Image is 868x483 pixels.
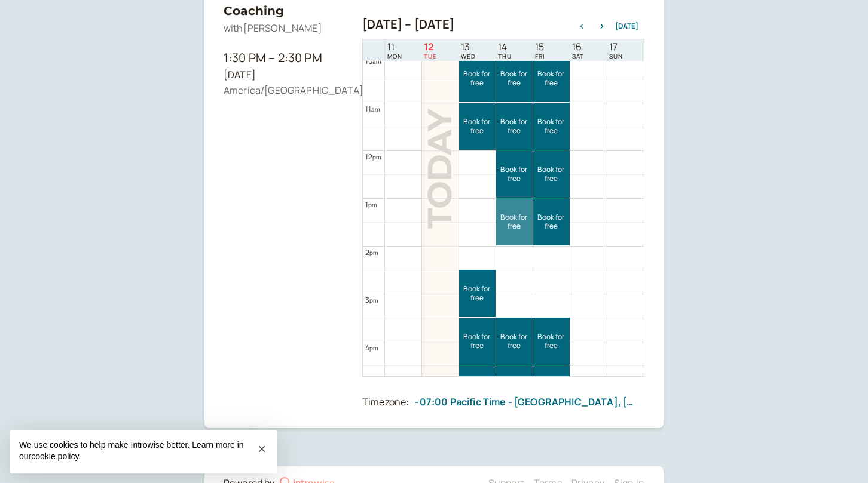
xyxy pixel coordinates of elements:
[461,53,476,60] span: WED
[365,151,381,162] div: 12
[461,41,476,53] span: 13
[496,70,533,87] span: Book for free
[371,105,380,113] span: am
[609,53,623,60] span: SUN
[533,165,570,183] span: Book for free
[498,53,512,60] span: THU
[459,70,496,87] span: Book for free
[498,41,512,53] span: 14
[496,40,514,61] a: August 14, 2025
[424,53,437,60] span: TUE
[365,342,378,353] div: 4
[496,118,533,135] span: Book for free
[10,430,277,473] div: We use cookies to help make Introwise better. Learn more in our .
[385,40,405,61] a: August 11, 2025
[365,294,378,306] div: 3
[369,248,378,257] span: pm
[362,395,409,410] div: Timezone:
[459,333,496,350] span: Book for free
[535,41,545,53] span: 15
[387,41,402,53] span: 11
[372,57,381,66] span: am
[459,118,496,135] span: Book for free
[362,17,454,32] h2: [DATE] – [DATE]
[368,201,377,209] span: pm
[459,40,478,61] a: August 13, 2025
[365,56,381,67] div: 10
[535,53,545,60] span: FRI
[424,41,437,53] span: 12
[224,83,343,99] div: America/[GEOGRAPHIC_DATA]
[533,213,570,230] span: Book for free
[365,247,378,258] div: 2
[31,451,78,461] a: cookie policy
[533,70,570,87] span: Book for free
[459,285,496,302] span: Book for free
[387,53,402,60] span: MON
[224,67,343,83] div: [DATE]
[607,40,625,61] a: August 17, 2025
[224,21,322,35] span: with [PERSON_NAME]
[572,41,584,53] span: 16
[421,40,439,61] a: August 12, 2025
[533,40,547,61] a: August 15, 2025
[365,103,380,115] div: 11
[496,333,533,350] span: Book for free
[369,344,378,352] span: pm
[258,441,266,457] span: ×
[570,40,586,61] a: August 16, 2025
[369,296,378,304] span: pm
[533,333,570,350] span: Book for free
[615,22,638,30] button: [DATE]
[224,48,343,67] div: 1:30 PM – 2:30 PM
[372,153,381,161] span: pm
[365,199,377,210] div: 1
[496,213,533,230] span: Book for free
[496,165,533,183] span: Book for free
[533,118,570,135] span: Book for free
[609,41,623,53] span: 17
[252,439,271,459] button: Close this notice
[572,53,584,60] span: SAT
